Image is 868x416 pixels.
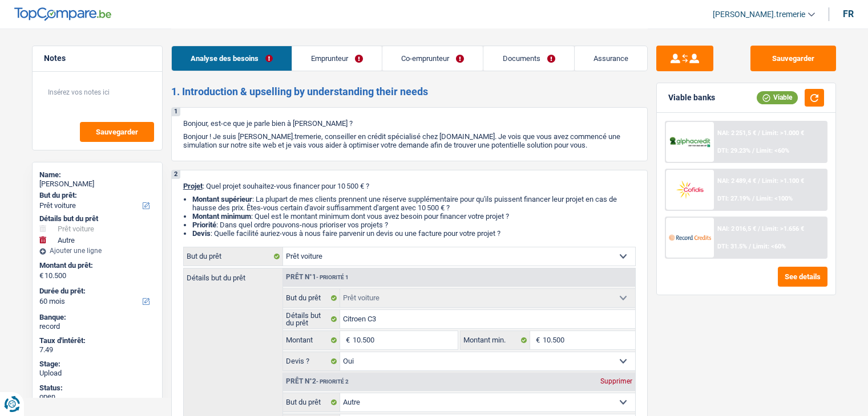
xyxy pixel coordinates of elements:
span: DTI: 29.23% [717,147,750,154]
strong: Montant supérieur [192,195,252,203]
img: Cofidis [669,179,711,200]
span: NAI: 2 016,5 € [717,225,756,233]
div: Viable banks [668,93,715,103]
span: NAI: 2 489,4 € [717,177,756,185]
label: But du prêt: [39,191,153,200]
span: € [530,331,543,349]
span: / [749,243,751,250]
strong: Priorité [192,221,216,229]
span: Limit: <100% [756,195,793,202]
button: Sauvegarder [80,122,154,142]
span: / [758,225,760,233]
div: 2 [172,170,180,179]
span: Limit: <60% [753,243,786,250]
div: Status: [39,384,155,393]
span: / [758,129,760,137]
a: Assurance [575,46,647,71]
div: fr [843,9,854,19]
span: DTI: 27.19% [717,195,750,202]
span: NAI: 2 251,5 € [717,129,756,137]
span: / [758,177,760,185]
li: : Quelle facilité auriez-vous à nous faire parvenir un devis ou une facture pour votre projet ? [192,229,636,238]
a: [PERSON_NAME].tremerie [704,5,815,24]
span: Sauvegarder [96,128,138,136]
p: Bonjour, est-ce que je parle bien à [PERSON_NAME] ? [183,119,636,128]
div: Upload [39,369,155,378]
div: Détails but du prêt [39,214,155,223]
div: Stage: [39,360,155,369]
label: Détails but du prêt [184,268,282,282]
img: AlphaCredit [669,136,711,149]
span: - Priorité 2 [316,378,349,385]
h2: 1. Introduction & upselling by understanding their needs [171,85,648,98]
label: Détails but du prêt [283,310,341,328]
span: / [752,147,754,154]
div: Viable [757,91,798,104]
span: Devis [192,229,211,238]
label: But du prêt [283,393,341,411]
span: Limit: >1.100 € [762,177,804,185]
span: - Priorité 1 [316,274,349,280]
span: € [39,271,43,280]
div: 7.49 [39,345,155,354]
label: But du prêt [283,289,341,307]
span: / [752,195,754,202]
span: DTI: 31.5% [717,243,747,250]
li: : Quel est le montant minimum dont vous avez besoin pour financer votre projet ? [192,212,636,221]
a: Co-emprunteur [382,46,483,71]
div: Prêt n°1 [283,274,352,281]
li: : Dans quel ordre pouvons-nous prioriser vos projets ? [192,221,636,229]
div: Supprimer [597,378,635,385]
li: : La plupart de mes clients prennent une réserve supplémentaire pour qu'ils puissent financer leu... [192,195,636,212]
div: open [39,392,155,401]
label: Montant [283,331,341,349]
div: [PERSON_NAME] [39,180,155,189]
label: Durée du prêt: [39,287,153,296]
a: Emprunteur [292,46,382,71]
label: Montant min. [461,331,530,349]
img: Record Credits [669,227,711,248]
label: But du prêt [184,247,283,266]
div: 1 [172,108,180,116]
div: record [39,322,155,331]
span: Limit: >1.656 € [762,225,804,233]
p: Bonjour ! Je suis [PERSON_NAME].tremerie, conseiller en crédit spécialisé chez [DOMAIN_NAME]. Je ... [183,132,636,149]
strong: Montant minimum [192,212,251,221]
button: Sauvegarder [750,46,836,71]
button: See details [778,267,827,287]
span: Projet [183,182,203,190]
a: Documents [483,46,574,71]
span: Limit: <60% [756,147,789,154]
label: Devis ? [283,352,341,370]
p: : Quel projet souhaitez-vous financer pour 10 500 € ? [183,182,636,190]
div: Banque: [39,313,155,322]
img: TopCompare Logo [14,7,111,21]
div: Taux d'intérêt: [39,336,155,345]
div: Prêt n°2 [283,378,352,385]
span: € [340,331,353,349]
a: Analyse des besoins [172,46,292,71]
span: Limit: >1.000 € [762,129,804,137]
h5: Notes [44,54,151,63]
div: Ajouter une ligne [39,247,155,255]
label: Montant du prêt: [39,261,153,270]
div: Name: [39,170,155,180]
span: [PERSON_NAME].tremerie [713,10,805,19]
